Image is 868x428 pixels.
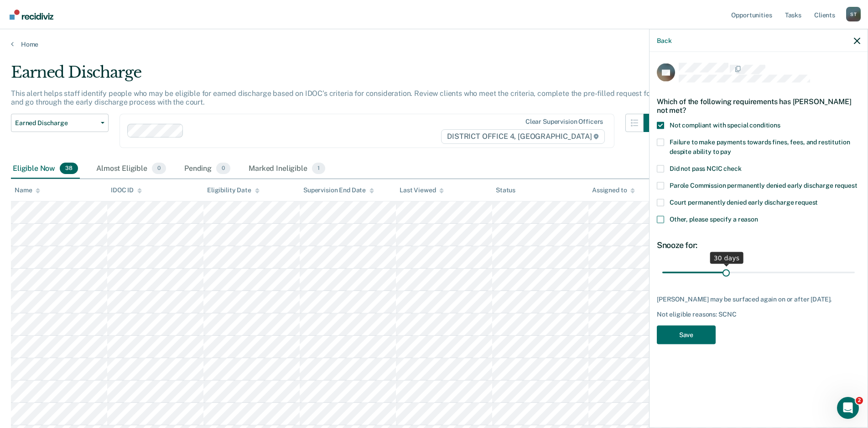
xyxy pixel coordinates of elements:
[592,186,635,194] div: Assigned to
[10,10,53,20] img: Recidiviz
[312,163,325,174] span: 1
[856,397,863,404] span: 2
[670,198,818,206] span: Court permanently denied early discharge request
[710,252,743,264] div: 30 days
[657,90,860,122] div: Which of the following requirements has [PERSON_NAME] not met?
[60,163,78,174] span: 38
[657,37,671,44] button: Back
[846,7,861,21] div: S T
[670,138,850,155] span: Failure to make payments towards fines, fees, and restitution despite ability to pay
[670,215,758,222] span: Other, please specify a reason
[94,159,168,179] div: Almost Eligible
[11,40,857,48] a: Home
[111,186,142,194] div: IDOC ID
[657,311,860,318] div: Not eligible reasons: SCNC
[11,63,662,89] div: Earned Discharge
[846,7,861,21] button: Profile dropdown button
[670,181,858,189] span: Parole Commission permanently denied early discharge request
[837,397,859,419] iframe: Intercom live chat
[207,186,260,194] div: Eligibility Date
[216,163,230,174] span: 0
[496,186,515,194] div: Status
[15,119,97,127] span: Earned Discharge
[11,89,661,106] p: This alert helps staff identify people who may be eligible for earned discharge based on IDOC’s c...
[441,129,605,144] span: DISTRICT OFFICE 4, [GEOGRAPHIC_DATA]
[303,186,374,194] div: Supervision End Date
[15,186,40,194] div: Name
[657,295,860,303] div: [PERSON_NAME] may be surfaced again on or after [DATE].
[152,163,166,174] span: 0
[525,118,603,126] div: Clear supervision officers
[11,159,80,179] div: Eligible Now
[670,164,742,172] span: Did not pass NCIC check
[400,186,444,194] div: Last Viewed
[657,325,716,344] button: Save
[182,159,232,179] div: Pending
[670,121,780,128] span: Not compliant with special conditions
[247,159,327,179] div: Marked Ineligible
[657,240,860,250] div: Snooze for:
